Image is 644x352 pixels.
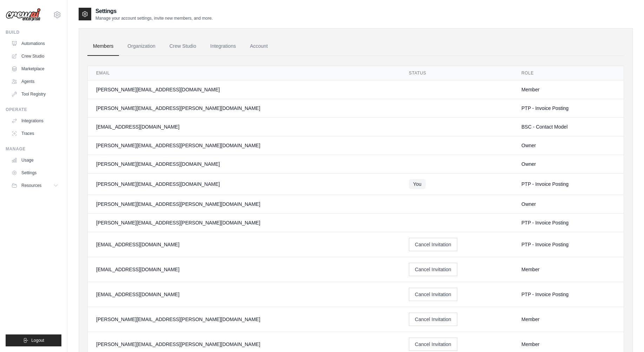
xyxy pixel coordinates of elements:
[96,219,392,226] div: [PERSON_NAME][EMAIL_ADDRESS][PERSON_NAME][DOMAIN_NAME]
[522,86,615,93] div: Member
[8,115,61,126] a: Integrations
[21,183,41,188] span: Resources
[96,161,392,168] div: [PERSON_NAME][EMAIL_ADDRESS][DOMAIN_NAME]
[8,128,61,139] a: Traces
[8,63,61,74] a: Marketplace
[522,201,615,208] div: Owner
[400,66,513,80] th: Status
[522,161,615,168] div: Owner
[96,266,392,273] div: [EMAIL_ADDRESS][DOMAIN_NAME]
[522,105,615,112] div: PTP - Invoice Posting
[8,167,61,178] a: Settings
[8,38,61,49] a: Automations
[96,142,392,149] div: [PERSON_NAME][EMAIL_ADDRESS][PERSON_NAME][DOMAIN_NAME]
[31,338,44,343] span: Logout
[87,37,119,56] a: Members
[522,181,615,188] div: PTP - Invoice Posting
[6,107,61,112] div: Operate
[96,241,392,248] div: [EMAIL_ADDRESS][DOMAIN_NAME]
[8,89,61,100] a: Tool Registry
[409,238,457,251] button: Cancel Invitation
[522,123,615,130] div: BSC - Contact Model
[96,341,392,348] div: [PERSON_NAME][EMAIL_ADDRESS][PERSON_NAME][DOMAIN_NAME]
[6,8,41,21] img: Logo
[95,15,213,21] p: Manage your account settings, invite new members, and more.
[96,201,392,208] div: [PERSON_NAME][EMAIL_ADDRESS][PERSON_NAME][DOMAIN_NAME]
[522,341,615,348] div: Member
[96,316,392,323] div: [PERSON_NAME][EMAIL_ADDRESS][PERSON_NAME][DOMAIN_NAME]
[96,123,392,130] div: [EMAIL_ADDRESS][DOMAIN_NAME]
[95,7,213,15] h2: Settings
[96,86,392,93] div: [PERSON_NAME][EMAIL_ADDRESS][DOMAIN_NAME]
[8,76,61,87] a: Agents
[522,316,615,323] div: Member
[522,241,615,248] div: PTP - Invoice Posting
[409,288,457,301] button: Cancel Invitation
[6,30,61,35] div: Build
[522,219,615,226] div: PTP - Invoice Posting
[409,338,457,351] button: Cancel Invitation
[513,66,624,80] th: Role
[96,291,392,298] div: [EMAIL_ADDRESS][DOMAIN_NAME]
[522,142,615,149] div: Owner
[522,266,615,273] div: Member
[6,146,61,152] div: Manage
[96,181,392,188] div: [PERSON_NAME][EMAIL_ADDRESS][DOMAIN_NAME]
[8,180,61,191] button: Resources
[205,37,241,56] a: Integrations
[522,291,615,298] div: PTP - Invoice Posting
[6,334,61,346] button: Logout
[8,155,61,166] a: Usage
[409,179,426,189] span: You
[244,37,273,56] a: Account
[88,66,400,80] th: Email
[122,37,161,56] a: Organization
[409,313,457,326] button: Cancel Invitation
[164,37,202,56] a: Crew Studio
[8,51,61,62] a: Crew Studio
[409,263,457,276] button: Cancel Invitation
[96,105,392,112] div: [PERSON_NAME][EMAIL_ADDRESS][PERSON_NAME][DOMAIN_NAME]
